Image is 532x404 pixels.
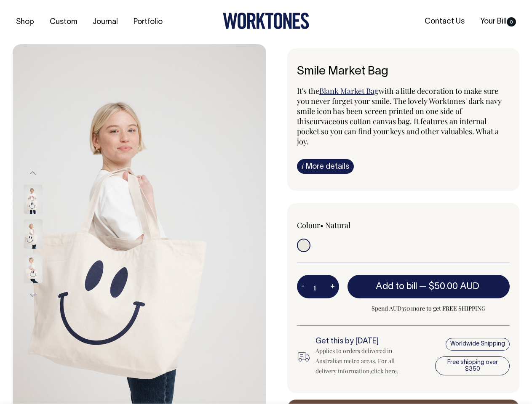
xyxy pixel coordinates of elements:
span: • [320,220,323,230]
img: Smile Market Bag [24,219,43,249]
h6: Smile Market Bag [297,65,510,78]
span: $50.00 AUD [429,282,479,291]
span: Spend AUD350 more to get FREE SHIPPING [348,303,510,314]
a: Custom [46,15,80,29]
a: Blank Market Bag [319,86,379,96]
a: Contact Us [421,15,468,29]
button: Previous [27,163,39,182]
a: Your Bill0 [477,15,519,29]
p: It's the with a little decoration to make sure you never forget your smile. The lovely Worktones'... [297,86,510,146]
img: Smile Market Bag [24,254,43,283]
div: Colour [297,220,382,230]
h6: Get this by [DATE] [315,338,413,346]
a: Portfolio [130,15,166,29]
button: + [326,278,339,295]
button: - [297,278,309,295]
a: click here [371,367,397,375]
img: Smile Market Bag [24,185,43,214]
span: 0 [507,17,516,27]
span: Add to bill [376,282,417,291]
span: i [302,162,304,170]
a: iMore details [297,159,354,174]
a: Journal [89,15,121,29]
div: Applies to orders delivered in Australian metro areas. For all delivery information, . [315,346,413,376]
button: Next [27,286,39,305]
a: Shop [13,15,37,29]
span: — [419,282,481,291]
button: Add to bill —$50.00 AUD [348,275,510,298]
span: curvaceous cotton canvas bag. It features an internal pocket so you can find your keys and other ... [297,116,499,146]
label: Natural [325,220,350,230]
